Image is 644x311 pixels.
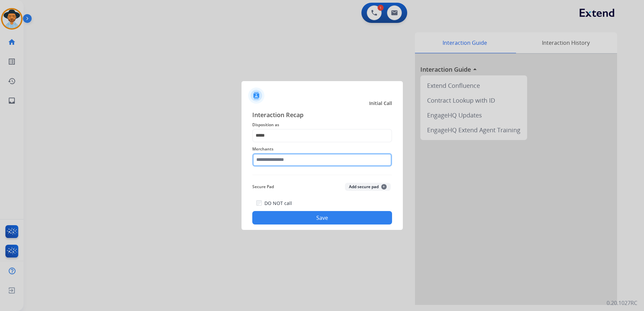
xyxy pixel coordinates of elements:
label: DO NOT call [264,200,292,207]
span: Disposition as [252,121,392,129]
img: contactIcon [248,88,264,104]
span: Initial Call [369,100,392,107]
img: contact-recap-line.svg [252,175,392,175]
p: 0.20.1027RC [607,299,637,307]
button: Add secure pad+ [345,183,391,191]
button: Save [252,211,392,224]
span: Merchants [252,145,392,153]
span: Secure Pad [252,183,274,191]
span: Interaction Recap [252,110,392,121]
span: + [381,184,387,189]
